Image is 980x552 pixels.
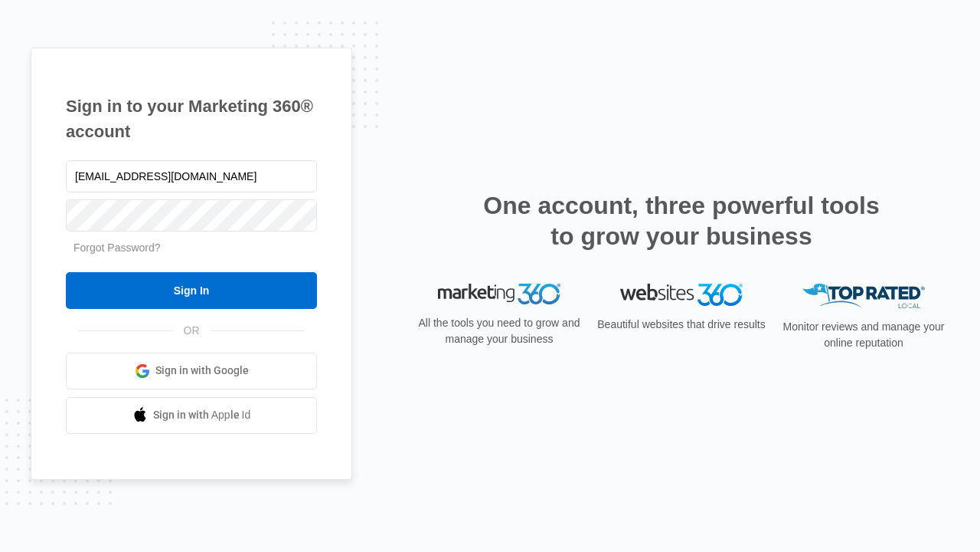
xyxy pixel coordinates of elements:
[66,353,317,389] a: Sign in with Google
[73,242,161,254] a: Forgot Password?
[66,160,317,192] input: Email
[173,323,211,339] span: OR
[438,284,560,305] img: Marketing 360
[413,315,585,347] p: All the tools you need to grow and manage your business
[620,284,743,306] img: Websites 360
[153,407,251,423] span: Sign in with Apple Id
[66,397,317,434] a: Sign in with Apple Id
[596,317,767,333] p: Beautiful websites that drive results
[479,190,884,251] h2: One account, three powerful tools to grow your business
[778,319,949,351] p: Monitor reviews and manage your online reputation
[66,272,317,309] input: Sign In
[155,363,249,379] span: Sign in with Google
[802,284,925,309] img: Top Rated Local
[66,94,317,144] h1: Sign in to your Marketing 360® account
